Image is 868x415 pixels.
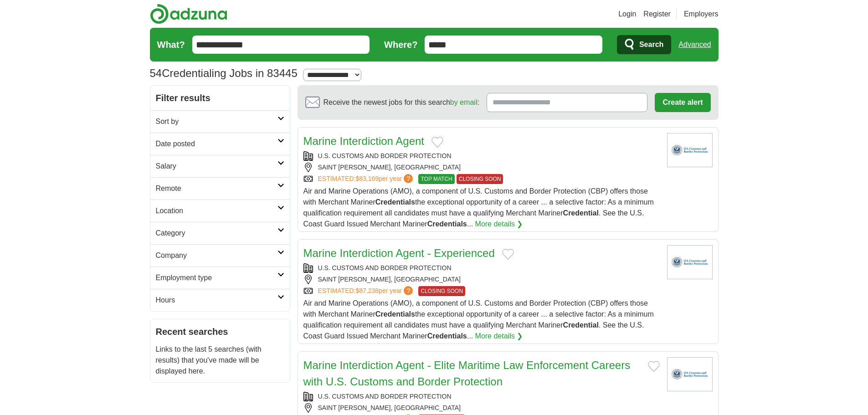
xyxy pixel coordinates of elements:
span: 54 [150,65,162,82]
h2: Company [156,250,277,261]
p: Links to the last 5 searches (with results) that you've made will be displayed here. [156,344,284,377]
span: CLOSING SOON [457,174,503,184]
span: CLOSING SOON [418,286,465,296]
a: Marine Interdiction Agent [303,135,425,147]
button: Add to favorite jobs [502,249,514,260]
a: Login [618,9,636,20]
a: U.S. CUSTOMS AND BORDER PROTECTION [318,152,452,159]
a: Register [643,9,671,20]
a: Hours [150,289,290,311]
a: Remote [150,177,290,200]
h2: Filter results [150,86,290,110]
span: ? [404,174,413,183]
a: Marine Interdiction Agent - Experienced [303,247,495,259]
strong: Credentials [427,332,467,340]
strong: Credentials [375,310,415,318]
div: SAINT [PERSON_NAME], [GEOGRAPHIC_DATA] [303,403,660,413]
label: What? [157,38,185,51]
a: Sort by [150,110,290,133]
div: SAINT [PERSON_NAME], [GEOGRAPHIC_DATA] [303,275,660,284]
button: Create alert [655,93,710,112]
a: Company [150,244,290,266]
span: ? [404,286,413,295]
a: Date posted [150,133,290,155]
a: Advanced [678,36,711,54]
button: Search [617,35,671,54]
label: Where? [384,38,417,51]
span: Receive the newest jobs for this search : [324,97,479,108]
button: Add to favorite jobs [431,137,443,148]
span: $87,238 [355,287,379,294]
a: Category [150,222,290,244]
a: by email [450,98,478,106]
h2: Remote [156,183,277,194]
h2: Location [156,205,277,216]
a: U.S. CUSTOMS AND BORDER PROTECTION [318,393,452,400]
strong: Credentials [375,198,415,206]
img: Adzuna logo [150,4,227,24]
img: U.S. Customs and Border Protection logo [667,245,713,279]
h2: Sort by [156,116,277,127]
strong: Credentials [427,220,467,228]
h2: Employment type [156,272,277,283]
img: U.S. Customs and Border Protection logo [667,133,713,167]
div: SAINT [PERSON_NAME], [GEOGRAPHIC_DATA] [303,163,660,172]
a: ESTIMATED:$83,169per year? [318,174,415,184]
img: U.S. Customs and Border Protection logo [667,357,713,391]
h2: Category [156,228,277,239]
a: Employers [684,9,719,20]
strong: Credential [563,209,599,217]
span: TOP MATCH [418,174,454,184]
button: Add to favorite jobs [648,361,660,372]
h2: Salary [156,161,277,172]
a: Employment type [150,266,290,289]
a: Salary [150,155,290,177]
a: Location [150,200,290,222]
h2: Recent searches [156,325,284,338]
a: Marine Interdiction Agent - Elite Maritime Law Enforcement Careers with U.S. Customs and Border P... [303,359,631,388]
span: Air and Marine Operations (AMO), a component of U.S. Customs and Border Protection (CBP) offers t... [303,187,654,228]
h1: Credentialing Jobs in 83445 [150,67,298,79]
span: Search [639,36,663,54]
a: More details ❯ [475,219,523,230]
a: U.S. CUSTOMS AND BORDER PROTECTION [318,264,452,272]
span: $83,169 [355,175,379,182]
span: Air and Marine Operations (AMO), a component of U.S. Customs and Border Protection (CBP) offers t... [303,299,654,340]
a: More details ❯ [475,331,523,342]
a: ESTIMATED:$87,238per year? [318,286,415,296]
h2: Hours [156,295,277,306]
h2: Date posted [156,138,277,149]
strong: Credential [563,321,599,329]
